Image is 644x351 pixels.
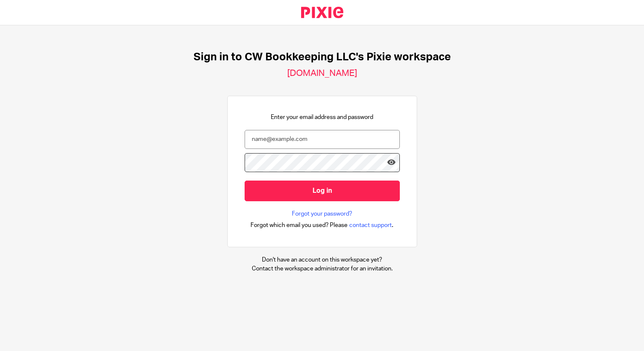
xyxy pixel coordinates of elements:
[245,181,400,201] input: Log in
[287,68,357,79] h2: [DOMAIN_NAME]
[194,51,451,64] h1: Sign in to CW Bookkeeping LLC's Pixie workspace
[245,130,400,149] input: name@example.com
[271,113,373,121] p: Enter your email address and password
[252,265,393,273] p: Contact the workspace administrator for an invitation.
[251,220,393,230] div: .
[349,221,392,229] span: contact support
[292,210,352,218] a: Forgot your password?
[251,221,348,229] span: Forgot which email you used? Please
[252,256,393,264] p: Don't have an account on this workspace yet?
